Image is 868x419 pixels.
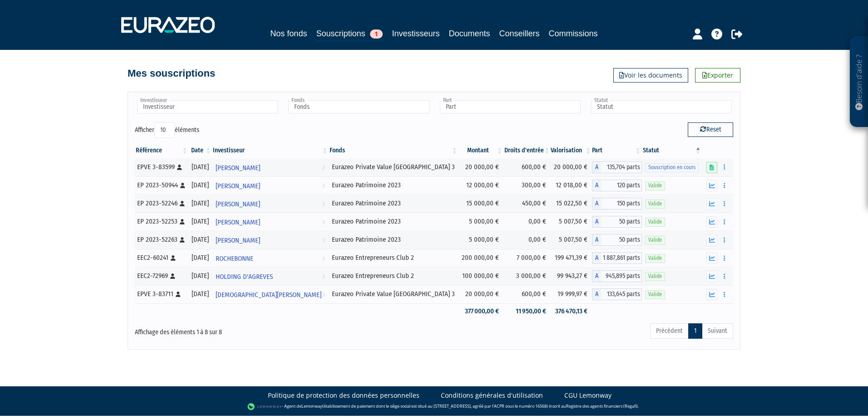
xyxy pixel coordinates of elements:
[121,17,215,33] img: 1732889491-logotype_eurazeo_blanc_rvb.png
[322,250,325,267] i: Voir l'investisseur
[192,180,209,190] div: [DATE]
[322,178,325,195] i: Voir l'investisseur
[601,216,641,228] span: 50 parts
[9,402,859,411] div: - Agent de (établissement de paiement dont le siège social est situé au [STREET_ADDRESS], agréé p...
[332,289,455,299] div: Eurazeo Private Value [GEOGRAPHIC_DATA] 3
[216,196,260,213] span: [PERSON_NAME]
[499,27,540,40] a: Conseillers
[180,201,185,206] i: [Français] Personne physique
[137,180,185,190] div: EP 2023-50944
[592,252,601,264] span: A
[441,391,543,400] a: Conditions générales d'utilisation
[459,195,503,213] td: 15 000,00 €
[212,231,329,249] a: [PERSON_NAME]
[128,68,215,79] h4: Mes souscriptions
[592,234,641,246] div: A - Eurazeo Patrimoine 2023
[551,176,592,195] td: 12 018,00 €
[645,163,699,172] span: Souscription en cours
[216,268,273,285] span: HOLDING D'AGREVES
[176,292,181,297] i: [Français] Personne physique
[503,249,551,267] td: 7 000,00 €
[551,158,592,176] td: 20 000,00 €
[551,195,592,213] td: 15 022,50 €
[601,161,641,173] span: 135,704 parts
[503,158,551,176] td: 600,00 €
[192,289,209,299] div: [DATE]
[459,143,503,158] th: Montant: activer pour trier la colonne par ordre croissant
[551,303,592,319] td: 376 470,13 €
[135,322,376,337] div: Affichage des éléments 1 à 8 sur 8
[137,253,185,263] div: EEC2-60241
[503,176,551,195] td: 300,00 €
[564,391,612,400] a: CGU Lemonway
[332,180,455,190] div: Eurazeo Patrimoine 2023
[177,165,182,170] i: [Français] Personne physique
[247,402,282,411] img: logo-lemonway.png
[592,216,601,228] span: A
[212,285,329,303] a: [DEMOGRAPHIC_DATA][PERSON_NAME]
[688,122,733,137] button: Reset
[192,271,209,281] div: [DATE]
[503,285,551,303] td: 600,00 €
[212,158,329,176] a: [PERSON_NAME]
[332,253,455,263] div: Eurazeo Entrepreneurs Club 2
[645,200,665,208] span: Valide
[137,289,185,299] div: EPVE 3-83711
[192,217,209,226] div: [DATE]
[459,213,503,231] td: 5 000,00 €
[322,287,325,303] i: Voir l'investisseur
[212,249,329,267] a: ROCHEBONNE
[854,41,864,123] p: Besoin d'aide ?
[268,391,419,400] a: Politique de protection des données personnelles
[459,303,503,319] td: 377 000,00 €
[322,268,325,285] i: Voir l'investisseur
[449,27,490,40] a: Documents
[551,285,592,303] td: 19 999,97 €
[592,234,601,246] span: A
[332,235,455,244] div: Eurazeo Patrimoine 2023
[551,213,592,231] td: 5 007,50 €
[216,160,260,176] span: [PERSON_NAME]
[601,252,641,264] span: 1 887,861 parts
[370,29,383,39] span: 1
[592,198,601,209] span: A
[592,161,641,173] div: A - Eurazeo Private Value Europe 3
[316,27,383,41] a: Souscriptions1
[137,235,185,244] div: EP 2023-52263
[551,231,592,249] td: 5 007,50 €
[459,267,503,285] td: 100 000,00 €
[592,252,641,264] div: A - Eurazeo Entrepreneurs Club 2
[592,288,601,300] span: A
[212,267,329,285] a: HOLDING D'AGREVES
[180,237,185,243] i: [Français] Personne physique
[332,199,455,208] div: Eurazeo Patrimoine 2023
[216,287,321,303] span: [DEMOGRAPHIC_DATA][PERSON_NAME]
[549,27,598,40] a: Commissions
[592,270,601,282] span: A
[180,219,185,224] i: [Français] Personne physique
[332,217,455,226] div: Eurazeo Patrimoine 2023
[137,199,185,208] div: EP 2023-52246
[592,288,641,300] div: A - Eurazeo Private Value Europe 3
[645,290,665,299] span: Valide
[170,273,175,279] i: [Français] Personne physique
[551,267,592,285] td: 99 943,27 €
[216,232,260,249] span: [PERSON_NAME]
[645,181,665,190] span: Valide
[645,236,665,244] span: Valide
[192,253,209,263] div: [DATE]
[503,213,551,231] td: 0,00 €
[601,180,641,191] span: 120 parts
[592,180,641,191] div: A - Eurazeo Patrimoine 2023
[301,403,322,409] a: Lemonway
[329,143,459,158] th: Fonds: activer pour trier la colonne par ordre croissant
[332,271,455,281] div: Eurazeo Entrepreneurs Club 2
[503,303,551,319] td: 11 950,00 €
[592,161,601,173] span: A
[332,162,455,172] div: Eurazeo Private Value [GEOGRAPHIC_DATA] 3
[601,288,641,300] span: 133,645 parts
[551,249,592,267] td: 199 471,39 €
[322,214,325,231] i: Voir l'investisseur
[592,143,641,158] th: Part: activer pour trier la colonne par ordre croissant
[212,195,329,213] a: [PERSON_NAME]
